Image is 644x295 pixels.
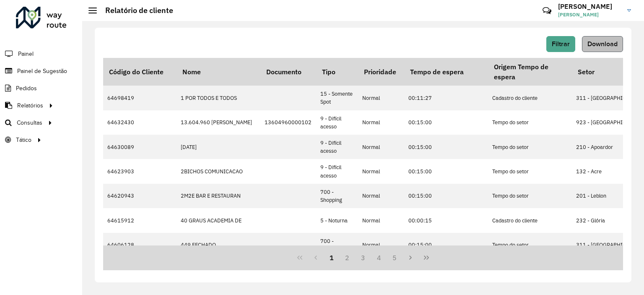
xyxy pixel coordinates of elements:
[358,58,404,86] th: Prioridade
[316,184,358,208] td: 700 - Shopping
[316,208,358,232] td: 5 - Noturna
[404,110,488,135] td: 00:15:00
[488,159,572,183] td: Tempo do setor
[177,208,260,232] td: 40 GRAUS ACADEMIA DE
[316,135,358,159] td: 9 - Difícil acesso
[488,208,572,232] td: Cadastro do cliente
[103,110,177,135] td: 64632430
[103,184,177,208] td: 64620943
[316,110,358,135] td: 9 - Difícil acesso
[103,208,177,232] td: 64615912
[103,135,177,159] td: 64630089
[358,135,404,159] td: Normal
[17,101,43,110] span: Relatórios
[18,50,34,58] span: Painel
[339,250,355,266] button: 2
[355,250,371,266] button: 3
[177,58,260,86] th: Nome
[404,58,488,86] th: Tempo de espera
[358,110,404,135] td: Normal
[17,118,42,127] span: Consultas
[103,159,177,183] td: 64623903
[177,86,260,110] td: 1 POR TODOS E TODOS
[582,36,623,52] button: Download
[358,233,404,257] td: Normal
[488,184,572,208] td: Tempo do setor
[488,233,572,257] td: Tempo do setor
[358,184,404,208] td: Normal
[316,86,358,110] td: 15 - Somente Spot
[177,110,260,135] td: 13.604.960 [PERSON_NAME]
[402,250,418,266] button: Next Page
[260,58,316,86] th: Documento
[546,36,575,52] button: Filtrar
[103,86,177,110] td: 64698419
[404,135,488,159] td: 00:15:00
[97,6,173,15] h2: Relatório de cliente
[260,110,316,135] td: 13604960000102
[177,184,260,208] td: 2M2E BAR E RESTAURAN
[404,233,488,257] td: 00:15:00
[387,250,403,266] button: 5
[558,11,621,18] span: [PERSON_NAME]
[177,159,260,183] td: 2BICHOS COMUNICACAO
[418,250,434,266] button: Last Page
[324,250,340,266] button: 1
[358,159,404,183] td: Normal
[488,86,572,110] td: Cadastro do cliente
[558,3,621,10] h3: [PERSON_NAME]
[177,135,260,159] td: [DATE]
[103,233,177,257] td: 64606128
[16,136,31,144] span: Tático
[404,159,488,183] td: 00:15:00
[177,233,260,257] td: 449 FECHADO
[358,208,404,232] td: Normal
[316,58,358,86] th: Tipo
[488,58,572,86] th: Origem Tempo de espera
[404,86,488,110] td: 00:11:27
[316,159,358,183] td: 9 - Difícil acesso
[16,84,37,93] span: Pedidos
[404,184,488,208] td: 00:15:00
[552,40,570,47] span: Filtrar
[316,233,358,257] td: 700 - Shopping
[103,58,177,86] th: Código do Cliente
[538,2,556,20] a: Contato Rápido
[358,86,404,110] td: Normal
[371,250,387,266] button: 4
[488,135,572,159] td: Tempo do setor
[587,40,618,47] span: Download
[17,67,67,76] span: Painel de Sugestão
[404,208,488,232] td: 00:00:15
[488,110,572,135] td: Tempo do setor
